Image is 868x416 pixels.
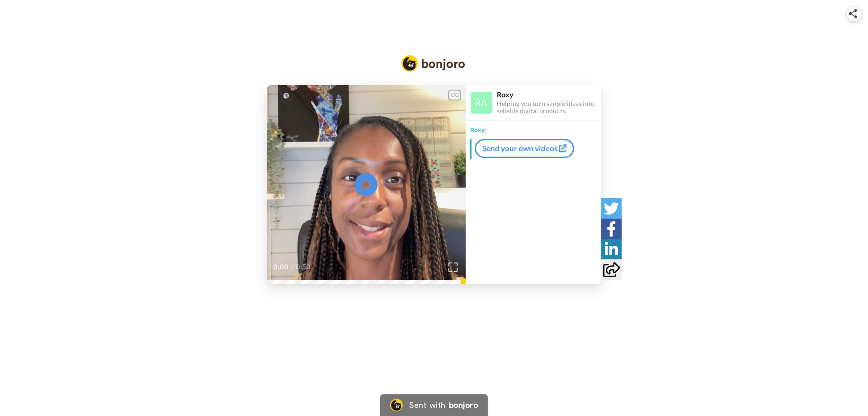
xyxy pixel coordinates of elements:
[849,9,857,18] img: ic_share.svg
[291,262,294,273] span: /
[497,90,601,99] div: Roxy
[466,121,601,134] div: Roxy
[497,100,601,115] div: Helping you turn simple ideas into sellable digital products.
[475,139,574,158] a: Send your own videos
[471,92,492,114] img: Profile Image
[296,262,311,273] span: 0:50
[273,262,289,273] span: 0:00
[449,91,460,100] div: CC
[401,55,465,72] img: Bonjoro Logo
[448,263,458,272] img: Full screen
